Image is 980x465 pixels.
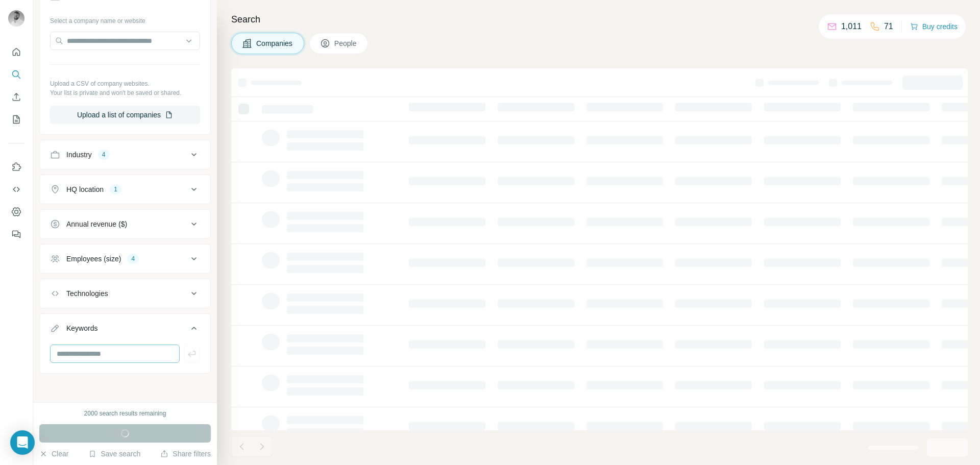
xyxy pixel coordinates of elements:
[8,10,24,27] img: Avatar
[66,184,104,194] div: HQ location
[84,409,166,418] div: 2000 search results remaining
[110,185,121,194] div: 1
[98,150,110,159] div: 4
[160,449,211,459] button: Share filters
[40,142,210,167] button: Industry4
[40,316,210,345] button: Keywords
[66,254,121,264] div: Employees (size)
[66,219,127,229] div: Annual revenue ($)
[50,106,200,124] button: Upload a list of companies
[66,150,92,160] div: Industry
[8,158,24,176] button: Use Surfe on LinkedIn
[66,323,97,333] div: Keywords
[8,225,24,243] button: Feedback
[334,38,358,48] span: People
[8,110,24,129] button: My lists
[39,449,68,459] button: Clear
[10,430,35,455] div: Open Intercom Messenger
[66,288,108,299] div: Technologies
[127,254,139,263] div: 4
[8,203,24,221] button: Dashboard
[8,43,24,61] button: Quick start
[8,180,24,199] button: Use Surfe API
[40,177,210,202] button: HQ location1
[8,65,24,84] button: Search
[910,19,958,34] button: Buy credits
[40,212,210,236] button: Annual revenue ($)
[8,88,24,106] button: Enrich CSV
[40,281,210,306] button: Technologies
[50,88,200,97] p: Your list is private and won't be saved or shared.
[50,12,200,26] div: Select a company name or website
[884,20,893,33] p: 71
[50,79,200,88] p: Upload a CSV of company websites.
[256,38,293,48] span: Companies
[231,12,968,27] h4: Search
[40,247,210,271] button: Employees (size)4
[841,20,862,33] p: 1,011
[88,449,140,459] button: Save search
